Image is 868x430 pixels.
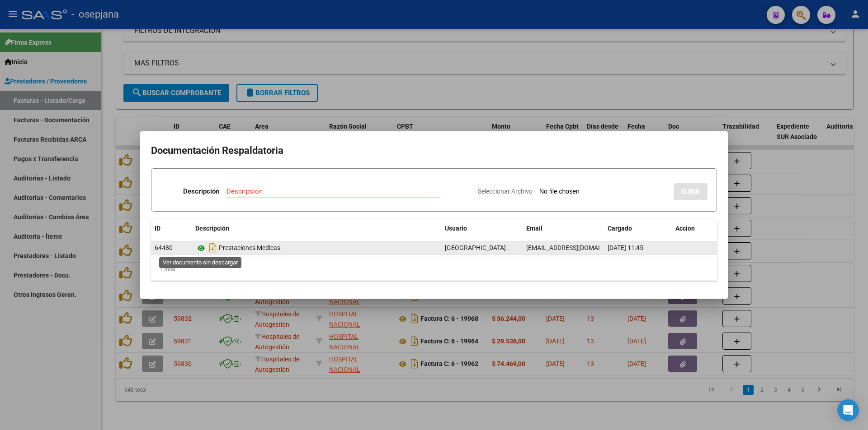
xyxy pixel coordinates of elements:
[151,219,192,238] datatable-header-cell: ID
[441,219,523,238] datatable-header-cell: Usuario
[207,240,219,255] i: Descargar documento
[523,219,604,238] datatable-header-cell: Email
[837,399,859,421] div: Open Intercom Messenger
[151,142,717,159] h2: Documentación Respaldatoria
[526,225,542,232] span: Email
[183,186,219,197] p: Descripción
[478,188,533,195] span: Seleccionar Archivo
[195,240,438,255] div: Prestaciones Medicas
[445,225,467,232] span: Usuario
[195,225,229,232] span: Descripción
[526,244,627,251] span: [EMAIL_ADDRESS][DOMAIN_NAME]
[604,219,672,238] datatable-header-cell: Cargado
[672,219,717,238] datatable-header-cell: Accion
[192,219,441,238] datatable-header-cell: Descripción
[675,225,695,232] span: Accion
[155,244,173,251] span: 64480
[681,188,700,196] span: SUBIR
[608,244,643,251] span: [DATE] 11:45
[445,244,509,251] span: [GEOGRAPHIC_DATA] .
[608,225,632,232] span: Cargado
[151,258,717,281] div: 1 total
[674,183,708,200] button: SUBIR
[155,225,160,232] span: ID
